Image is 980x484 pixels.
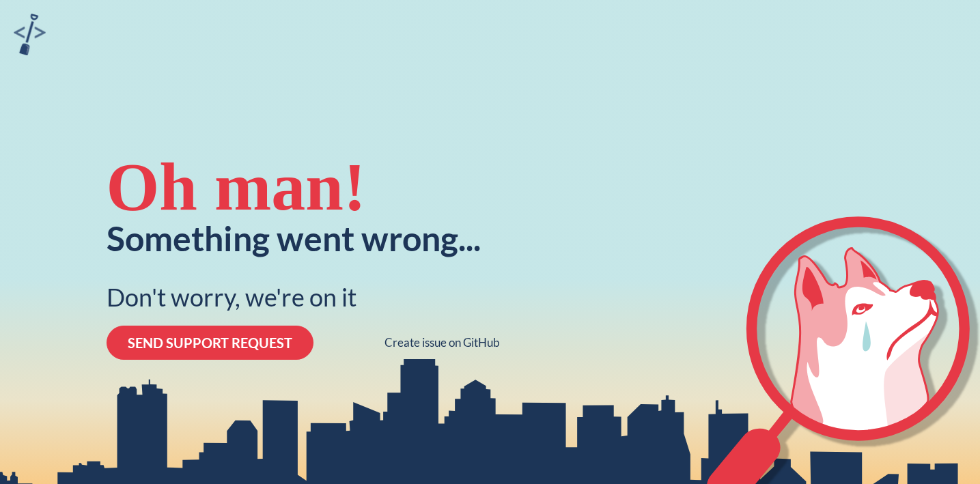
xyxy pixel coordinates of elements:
[107,283,356,312] div: Don't worry, we're on it
[384,336,500,350] a: Create issue on GitHub
[14,14,46,59] a: sandbox logo
[107,221,481,255] div: Something went wrong...
[107,153,367,221] div: Oh man!
[107,326,313,360] button: SEND SUPPORT REQUEST
[14,14,46,55] img: sandbox logo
